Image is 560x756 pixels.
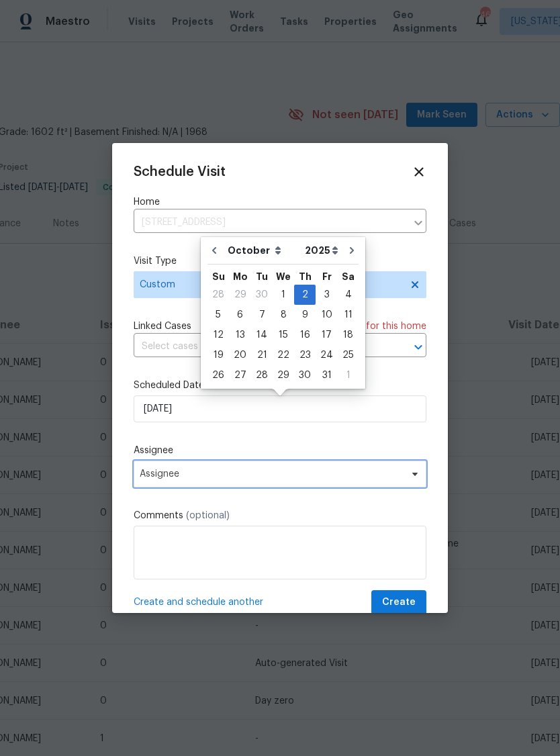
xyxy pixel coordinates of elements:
button: Create [371,590,426,615]
div: 16 [294,326,316,344]
div: Sun Sep 28 2025 [207,285,229,305]
div: Wed Oct 15 2025 [273,325,294,345]
div: 25 [338,346,359,365]
div: Fri Oct 03 2025 [316,285,338,305]
div: Mon Oct 20 2025 [229,345,251,365]
div: 2 [294,285,316,304]
div: 26 [207,366,229,385]
div: Mon Sep 29 2025 [229,285,251,305]
div: 27 [229,366,251,385]
label: Comments [134,509,426,522]
span: (optional) [186,511,230,520]
div: 24 [316,346,338,365]
div: 11 [338,305,359,324]
div: Fri Oct 24 2025 [316,345,338,365]
div: 20 [229,346,251,365]
div: Mon Oct 27 2025 [229,365,251,385]
div: 12 [207,326,229,344]
div: Thu Oct 16 2025 [294,325,316,345]
span: Linked Cases [134,320,191,333]
div: Wed Oct 01 2025 [273,285,294,305]
div: 22 [273,346,294,365]
div: Sun Oct 19 2025 [207,345,229,365]
div: 13 [229,326,251,344]
span: Create and schedule another [134,596,263,609]
div: 15 [273,326,294,344]
span: Custom [140,278,401,291]
div: Tue Oct 14 2025 [251,325,273,345]
div: 3 [316,285,338,304]
button: Go to next month [342,237,362,264]
div: Sat Oct 25 2025 [338,345,359,365]
div: 28 [251,366,273,385]
select: Year [301,240,342,261]
button: Open [409,338,428,357]
div: Sun Oct 12 2025 [207,325,229,345]
label: Assignee [134,444,426,457]
div: Thu Oct 09 2025 [294,305,316,325]
div: Wed Oct 08 2025 [273,305,294,325]
div: Wed Oct 29 2025 [273,365,294,385]
div: Sat Oct 11 2025 [338,305,359,325]
select: Month [224,240,301,261]
div: Tue Oct 21 2025 [251,345,273,365]
div: 8 [273,305,294,324]
abbr: Saturday [342,272,355,281]
div: Sat Oct 04 2025 [338,285,359,305]
div: 9 [294,305,316,324]
label: Home [134,195,426,209]
div: Tue Oct 28 2025 [251,365,273,385]
div: Sun Oct 05 2025 [207,305,229,325]
div: Fri Oct 10 2025 [316,305,338,325]
abbr: Tuesday [256,272,268,281]
div: 30 [251,285,273,304]
div: 21 [251,346,273,365]
div: 17 [316,326,338,344]
abbr: Thursday [299,272,312,281]
div: Thu Oct 02 2025 [294,285,316,305]
span: Close [412,164,426,179]
div: 29 [229,285,251,304]
div: 10 [316,305,338,324]
div: 19 [207,346,229,365]
abbr: Friday [322,272,332,281]
label: Scheduled Date [134,379,426,392]
div: 6 [229,305,251,324]
span: Schedule Visit [134,165,226,179]
div: 30 [294,366,316,385]
div: 1 [273,285,294,304]
span: Assignee [140,469,403,479]
div: 18 [338,326,359,344]
div: 7 [251,305,273,324]
abbr: Sunday [212,272,225,281]
div: 1 [338,366,359,385]
div: Mon Oct 13 2025 [229,325,251,345]
span: Create [382,594,416,611]
div: Sun Oct 26 2025 [207,365,229,385]
div: Wed Oct 22 2025 [273,345,294,365]
label: Visit Type [134,254,426,268]
input: Enter in an address [134,212,406,233]
div: 5 [207,305,229,324]
input: M/D/YYYY [134,395,426,422]
div: 4 [338,285,359,304]
input: Select cases [134,336,389,357]
div: Mon Oct 06 2025 [229,305,251,325]
div: 23 [294,346,316,365]
div: 29 [273,366,294,385]
div: Thu Oct 30 2025 [294,365,316,385]
div: Tue Oct 07 2025 [251,305,273,325]
div: Thu Oct 23 2025 [294,345,316,365]
div: 28 [207,285,229,304]
div: 14 [251,326,273,344]
div: Fri Oct 17 2025 [316,325,338,345]
div: Sat Nov 01 2025 [338,365,359,385]
div: Tue Sep 30 2025 [251,285,273,305]
div: Fri Oct 31 2025 [316,365,338,385]
abbr: Monday [233,272,248,281]
div: 31 [316,366,338,385]
button: Go to previous month [204,237,224,264]
div: Sat Oct 18 2025 [338,325,359,345]
abbr: Wednesday [276,272,291,281]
